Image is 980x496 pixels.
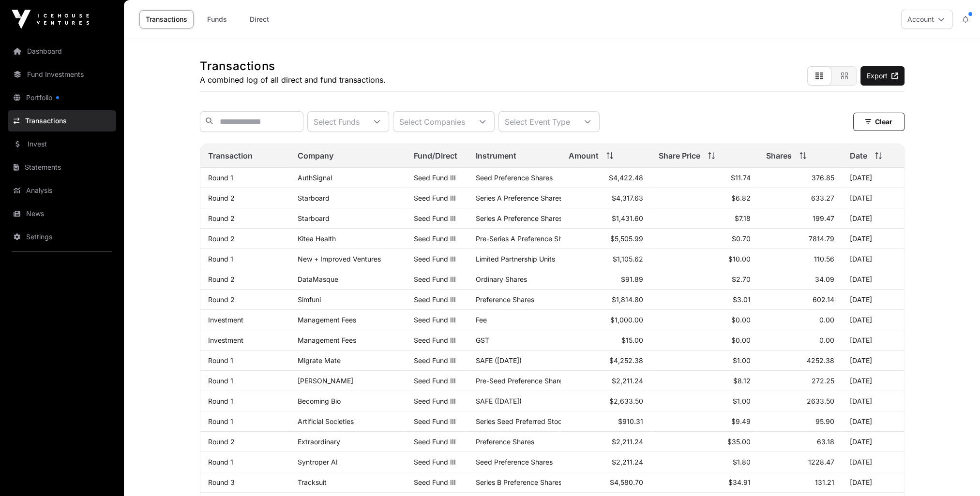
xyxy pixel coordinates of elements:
a: [PERSON_NAME] [298,377,353,385]
a: Artificial Societies [298,417,354,425]
span: $3.01 [733,295,751,304]
a: Migrate Mate [298,356,341,365]
a: Round 2 [208,234,235,243]
td: [DATE] [842,290,904,310]
span: Instrument [476,150,516,161]
a: Round 2 [208,214,235,222]
a: New + Improved Ventures [298,255,381,263]
a: Dashboard [8,41,116,62]
a: Settings [8,226,116,248]
span: Limited Partnership Units [476,255,555,263]
span: 272.25 [812,377,834,385]
a: Starboard [298,194,330,202]
p: Management Fees [298,336,398,344]
span: SAFE ([DATE]) [476,397,522,405]
a: Round 1 [208,397,233,405]
a: Seed Fund III [414,316,456,324]
a: Direct [240,10,279,29]
td: [DATE] [842,310,904,330]
td: $1,431.60 [561,208,651,229]
span: Preference Shares [476,295,534,304]
td: $2,633.50 [561,391,651,411]
span: $8.12 [733,377,751,385]
td: $5,505.99 [561,229,651,249]
a: Seed Fund III [414,417,456,425]
td: [DATE] [842,188,904,208]
td: $1,000.00 [561,310,651,330]
span: 131.21 [815,478,834,486]
td: $91.89 [561,269,651,290]
h1: Transactions [200,58,386,74]
td: [DATE] [842,391,904,411]
a: Investment [208,336,243,344]
td: [DATE] [842,371,904,391]
td: $4,422.48 [561,168,651,188]
span: Company [298,150,333,161]
td: [DATE] [842,208,904,229]
a: DataMasque [298,275,338,283]
span: Shares [766,150,792,161]
td: [DATE] [842,229,904,249]
a: Seed Fund III [414,214,456,222]
a: Seed Fund III [414,438,456,446]
td: [DATE] [842,432,904,452]
a: Transactions [139,10,194,29]
a: Round 1 [208,377,233,385]
div: Chat Widget [932,450,980,496]
span: 4252.38 [807,356,834,365]
a: Round 2 [208,194,235,202]
button: Account [901,10,953,29]
a: Seed Fund III [414,356,456,365]
div: Select Companies [393,112,471,131]
span: $1.00 [733,356,751,365]
a: Syntroper AI [298,458,338,466]
a: Seed Fund III [414,174,456,182]
span: Pre-Series A Preference Shares [476,234,576,243]
a: Fund Investments [8,64,116,85]
a: Round 1 [208,255,233,263]
p: A combined log of all direct and fund transactions. [200,74,386,86]
a: Seed Fund III [414,194,456,202]
a: Round 2 [208,438,235,446]
td: $4,252.38 [561,350,651,371]
a: Round 2 [208,295,235,304]
a: Statements [8,157,116,178]
span: Share Price [659,150,700,161]
a: Seed Fund III [414,377,456,385]
button: Clear [853,113,905,131]
span: Fee [476,316,487,324]
a: Seed Fund III [414,397,456,405]
a: Round 3 [208,478,235,486]
td: $4,580.70 [561,472,651,493]
span: Series Seed Preferred Stock [476,417,566,425]
a: Seed Fund III [414,295,456,304]
div: Select Event Type [499,112,576,131]
td: $2,211.24 [561,371,651,391]
span: Ordinary Shares [476,275,527,283]
span: $0.00 [731,336,751,344]
span: 95.90 [815,417,834,425]
p: Management Fees [298,316,398,324]
a: Round 1 [208,356,233,365]
span: 376.85 [812,174,834,182]
a: Funds [197,10,236,29]
td: [DATE] [842,168,904,188]
span: $34.91 [728,478,751,486]
a: Seed Fund III [414,275,456,283]
span: Transaction [208,150,253,161]
a: Seed Fund III [414,478,456,486]
a: Seed Fund III [414,234,456,243]
a: Portfolio [8,87,116,108]
span: 199.47 [813,214,834,222]
span: 602.14 [813,295,834,304]
td: [DATE] [842,350,904,371]
td: [DATE] [842,249,904,269]
span: 0.00 [819,316,834,324]
a: Analysis [8,180,116,201]
span: $35.00 [727,438,751,446]
td: [DATE] [842,269,904,290]
span: 63.18 [817,438,834,446]
td: $2,211.24 [561,432,651,452]
a: Transactions [8,110,116,131]
span: $2.70 [732,275,751,283]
